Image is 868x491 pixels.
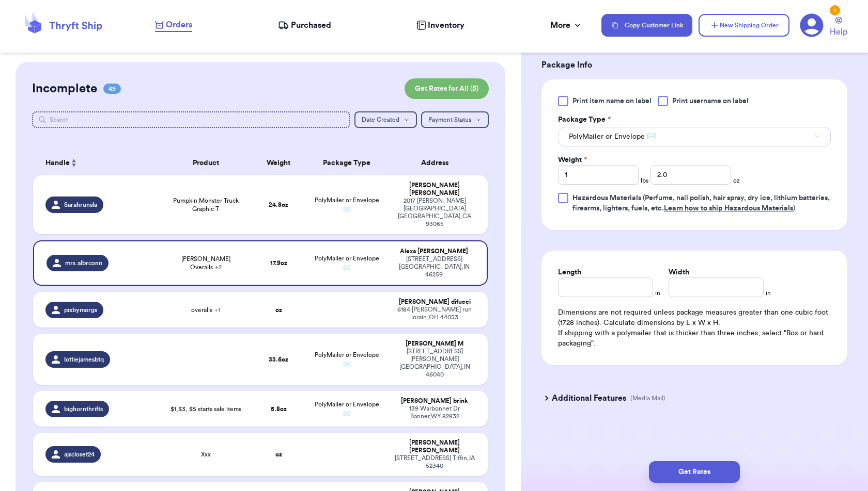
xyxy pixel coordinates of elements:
span: in [766,289,771,297]
span: PolyMailer or Envelope ✉️ [315,352,379,367]
div: [PERSON_NAME] brink [394,397,475,405]
button: Payment Status [421,111,489,128]
button: Sort ascending [70,157,78,169]
button: Get Rates for All (5) [405,78,489,99]
th: Weight [251,151,306,175]
label: Weight [558,155,587,165]
span: Payment Status [428,117,471,123]
span: 49 [103,84,121,94]
a: Purchased [278,19,331,31]
span: Sarahrunsla [64,201,97,209]
span: Purchased [291,19,331,31]
h2: Incomplete [32,80,97,97]
div: 1 [830,5,840,15]
strong: oz [275,451,282,457]
span: + 1 [214,307,220,313]
div: 139 Warbonnet Dr Banner , WY 82832 [394,405,475,420]
span: Inventory [428,19,464,31]
strong: 5.8 oz [271,406,287,412]
span: pixbymorgs [64,306,97,314]
span: overalls [191,306,220,314]
span: (Perfume, nail polish, hair spray, dry ice, lithium batteries, firearms, lighters, fuels, etc. ) [572,194,830,212]
div: [PERSON_NAME] [PERSON_NAME] [394,182,475,197]
span: Print username on label [672,96,749,106]
label: Package Type [558,114,611,125]
strong: 24.8 oz [269,202,288,208]
span: Handle [45,158,70,169]
a: Inventory [416,19,464,31]
span: lottiejamesbtq [64,355,104,364]
span: Orders [166,19,192,31]
span: $1,$3, $5 starts sale items [171,405,241,413]
a: Learn how to ship Hazardous Materials [664,205,793,212]
a: Help [830,17,847,38]
strong: 17.9 oz [270,260,287,266]
span: Help [830,26,847,38]
button: Get Rates [649,461,740,483]
span: ajscloset24 [64,450,95,459]
th: Package Type [306,151,388,175]
div: Dimensions are not required unless package measures greater than one cubic foot (1728 inches). Ca... [558,307,831,349]
div: 2017 [PERSON_NAME][GEOGRAPHIC_DATA] [GEOGRAPHIC_DATA] , CA 93065 [394,197,475,228]
p: (Media Mail) [630,394,665,402]
div: [PERSON_NAME] difucci [394,298,475,306]
span: Hazardous Materials [572,194,641,202]
button: Copy Customer Link [601,14,692,37]
strong: 33.6 oz [269,356,288,363]
span: PolyMailer or Envelope ✉️ [569,132,656,142]
span: bighornthrifts [64,405,103,413]
span: Print item name on label [572,96,652,106]
span: Date Created [362,117,399,123]
button: PolyMailer or Envelope ✉️ [558,127,831,146]
p: If shipping with a polymailer that is thicker than three inches, select "Box or hard packaging". [558,328,831,349]
th: Product [161,151,252,175]
span: mrs.albrconn [65,259,102,267]
div: [STREET_ADDRESS] Tiffin , IA 52340 [394,454,475,470]
button: Date Created [354,111,417,128]
a: Orders [155,19,192,32]
span: lbs [641,176,648,185]
h3: Additional Features [552,392,626,404]
h3: Package Info [541,59,847,71]
label: Length [558,267,581,277]
label: Width [669,267,689,277]
strong: oz [275,307,282,313]
input: Search [32,111,350,128]
span: oz [733,176,740,185]
span: PolyMailer or Envelope ✉️ [315,401,379,417]
a: 1 [800,13,824,37]
span: + 2 [215,264,222,270]
span: PolyMailer or Envelope ✉️ [315,197,379,212]
div: [STREET_ADDRESS][PERSON_NAME] [GEOGRAPHIC_DATA] , IN 46040 [394,348,475,379]
div: More [550,19,583,31]
span: Pumpkin Monster Truck Graphic T [167,197,245,213]
button: New Shipping Order [699,14,789,37]
span: [PERSON_NAME] Overalls [167,255,245,271]
span: PolyMailer or Envelope ✉️ [315,255,379,271]
div: [STREET_ADDRESS] [GEOGRAPHIC_DATA] , IN 46259 [394,255,474,279]
div: [PERSON_NAME] M [394,340,475,348]
div: Alexa [PERSON_NAME] [394,248,474,255]
th: Address [388,151,488,175]
span: in [655,289,660,297]
div: [PERSON_NAME] [PERSON_NAME] [394,439,475,454]
span: Xxx [201,450,211,459]
div: 6184 [PERSON_NAME] run lorain , OH 44053 [394,306,475,321]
